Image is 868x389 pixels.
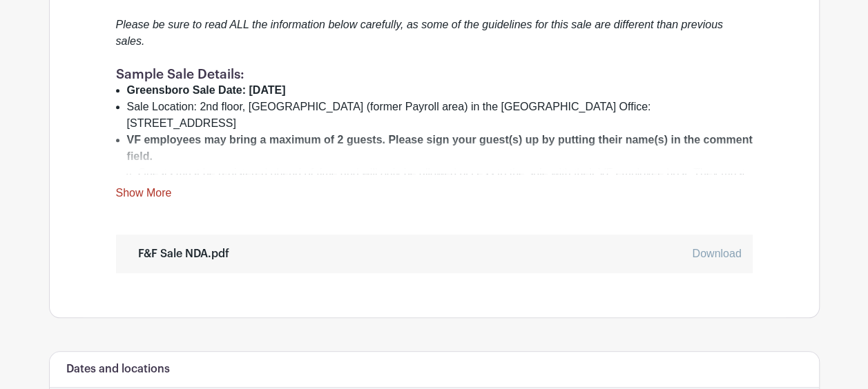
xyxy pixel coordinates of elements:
[127,84,286,96] strong: Greensboro Sale Date: [DATE]
[138,165,753,198] li: Guests must be registered ahead of time and will only be allowed access to the sale with their VF...
[127,99,753,132] li: Sale Location: 2nd floor, [GEOGRAPHIC_DATA] (former Payroll area) in the [GEOGRAPHIC_DATA] Office...
[127,134,753,162] strong: VF employees may bring a maximum of 2 guests. Please sign your guest(s) up by putting their name(...
[127,246,229,262] div: F&F Sale NDA.pdf
[116,66,753,82] h1: Sample Sale Details:
[116,187,172,204] a: Show More
[116,19,723,47] em: Please be sure to read ALL the information below carefully, as some of the guidelines for this sa...
[692,248,741,259] a: Download
[66,363,170,376] h6: Dates and locations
